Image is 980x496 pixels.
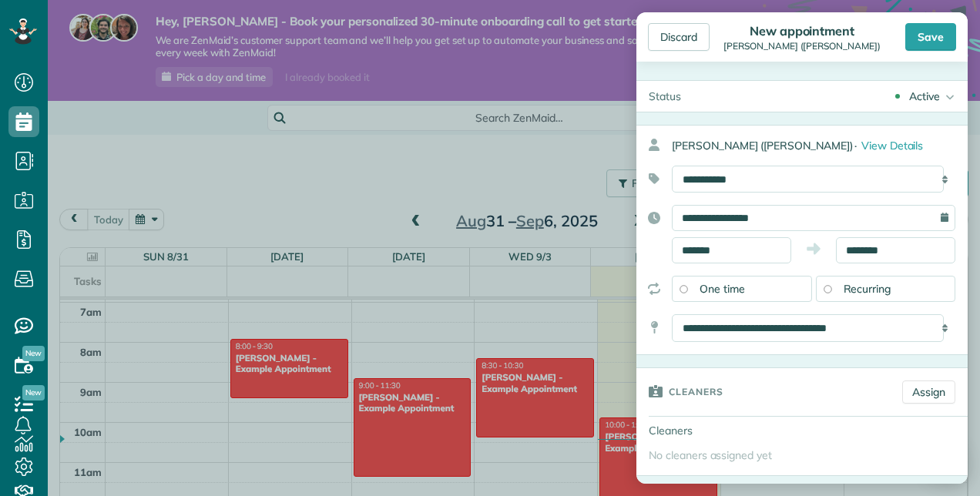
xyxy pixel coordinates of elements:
div: [PERSON_NAME] ([PERSON_NAME]) [672,132,968,159]
div: Save [905,23,956,51]
div: [PERSON_NAME] ([PERSON_NAME]) [719,41,885,52]
div: Discard [648,23,710,51]
span: · [854,139,857,152]
span: New [22,346,45,361]
input: Recurring [824,286,831,293]
input: One time [680,286,687,293]
span: One time [700,282,745,296]
span: New [22,385,45,400]
span: No cleaners assigned yet [649,448,772,462]
h3: Cleaners [669,368,723,414]
div: Cleaners [636,417,744,444]
div: Active [909,89,940,104]
div: Status [636,81,693,112]
div: New appointment [719,23,885,39]
span: Recurring [844,282,891,296]
span: View Details [861,139,924,152]
a: Assign [902,380,955,404]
